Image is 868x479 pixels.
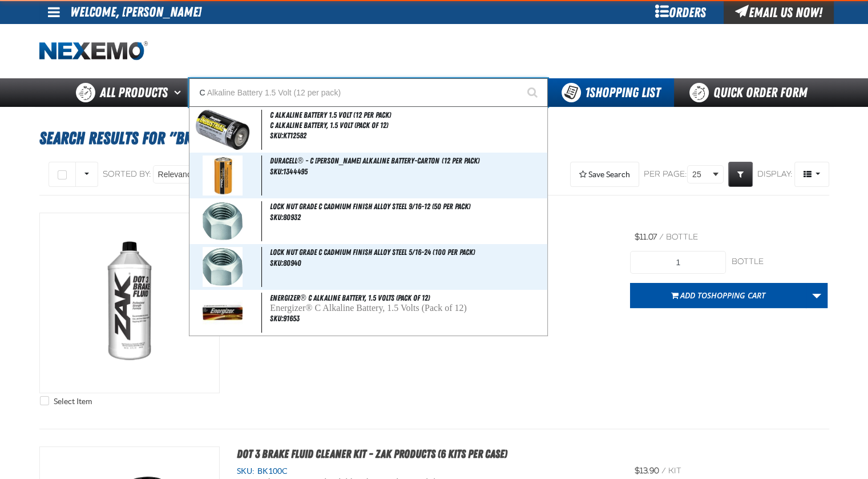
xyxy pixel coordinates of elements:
[270,314,300,323] span: SKU:91653
[40,213,219,393] : View Details of the DOT 3 Brake Fluid Exchange Formula - 32 Ounce - ZAK Products
[203,155,243,195] img: 5b11584e4654f747486255-1344495-a.jpg
[680,290,765,301] span: Add to
[270,121,544,130] span: C Alkaline Battery, 1.5 Volt (Pack of 12)
[270,304,544,313] p: Energizer® C Alkaline Battery, 1.5 Volts (Pack of 12)
[659,232,664,242] span: /
[270,110,391,119] span: C Alkaline Battery 1.5 Volt (12 per pack)
[40,396,92,407] label: Select Item
[666,232,698,242] span: bottle
[585,85,590,101] strong: 1
[661,466,666,476] span: /
[75,162,98,187] button: Rows selection options
[270,248,475,257] span: Lock Nut Grade C Cadmium Finish Alloy Steel 5/16-24 (100 per pack)
[644,169,687,180] span: Per page:
[270,213,301,222] span: SKU:80932
[692,169,710,181] span: 25
[728,162,753,187] a: Expand or Collapse Grid Filters
[519,78,548,107] button: Start Searching
[270,156,479,165] span: Duracell® - C [PERSON_NAME] Alkaline Battery-Carton (12 per pack)
[794,162,829,187] button: Product Grid Views Toolbar
[196,110,250,150] img: 5b11582dd3148392293197-kt12582.jpg
[635,466,659,476] span: $13.90
[270,258,301,268] span: SKU:80940
[732,257,827,268] div: bottle
[757,169,793,179] span: Display:
[635,232,657,242] span: $11.07
[237,466,613,477] div: SKU:
[668,466,681,476] span: kit
[39,41,148,61] img: Nexemo logo
[630,283,806,308] button: Add toShopping Cart
[170,78,189,107] button: Open All Products pages
[39,41,148,61] a: Home
[806,283,827,308] a: More Actions
[674,78,829,107] a: Quick Order Form
[203,293,243,333] img: 63cacd1f563e8380578266-91653.jpg
[585,85,660,101] span: Shopping List
[40,396,49,405] input: Select Item
[237,447,507,461] a: DOT 3 Brake Fluid Cleaner Kit - ZAK Products (6 Kits per Case)
[158,169,196,181] span: Relevance
[39,123,829,154] h1: Search Results for "BK100"
[548,78,674,107] button: You have 1 Shopping List. Open to view details
[588,170,630,179] span: Save Search
[103,169,151,179] span: Sorted By:
[203,201,243,241] img: 5b11580d4a9d5556381536-p_31312_1.jpg
[40,213,219,393] img: DOT 3 Brake Fluid Exchange Formula - 32 Ounce - ZAK Products
[189,78,548,107] input: Search
[795,162,829,186] span: Product Grid Views Toolbar
[270,202,470,211] span: Lock Nut Grade C Cadmium Finish Alloy Steel 9/16-12 (50 per pack)
[255,466,288,476] span: BK100C
[270,293,429,302] span: Energizer® C Alkaline Battery, 1.5 Volts (Pack of 12)
[707,290,765,301] span: Shopping Cart
[570,162,639,187] button: Expand or Collapse Saved Search drop-down to save a search query
[630,251,726,274] input: Product Quantity
[270,131,306,140] span: SKU:KT12582
[203,247,243,287] img: 5b11580d4e9e8842714333-p_31312.jpg
[100,82,168,103] span: All Products
[270,167,308,176] span: SKU:1344495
